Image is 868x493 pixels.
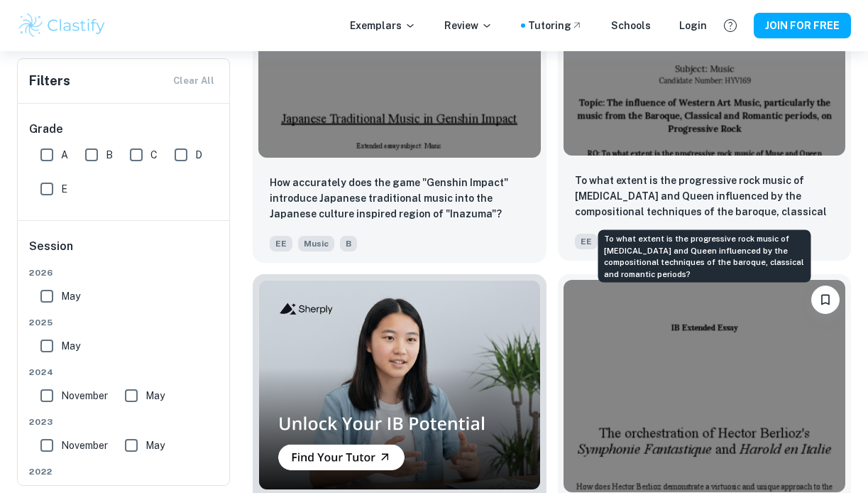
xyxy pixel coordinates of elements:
[61,438,108,453] span: November
[718,13,742,38] button: Help and Feedback
[611,18,651,33] a: Schools
[340,236,357,251] span: B
[61,181,67,197] span: E
[754,13,851,38] button: JOIN FOR FREE
[679,18,707,33] a: Login
[145,388,165,403] span: May
[106,147,113,163] span: B
[61,388,108,403] span: November
[575,234,598,249] span: EE
[195,147,202,163] span: D
[29,366,219,379] span: 2024
[29,266,219,279] span: 2026
[598,230,811,283] div: To what extent is the progressive rock music of [MEDICAL_DATA] and Queen influenced by the compos...
[29,465,219,478] span: 2022
[298,236,334,251] span: Music
[258,280,541,490] img: Thumbnail
[564,280,846,492] img: Music EE example thumbnail: How does Hector Berlioz demonstrate a vi
[270,236,292,251] span: EE
[29,238,219,266] h6: Session
[29,416,219,428] span: 2023
[29,121,219,138] h6: Grade
[29,71,70,91] h6: Filters
[17,11,107,40] img: Clastify logo
[350,18,416,33] p: Exemplars
[811,286,840,314] button: Please log in to bookmark exemplars
[61,147,68,163] span: A
[528,18,583,33] a: Tutoring
[29,316,219,329] span: 2025
[270,175,529,222] p: How accurately does the game "Genshin Impact" introduce Japanese traditional music into the Japan...
[61,338,80,354] span: May
[575,173,835,221] p: To what extent is the progressive rock music of Muse and Queen influenced by the compositional te...
[61,288,80,304] span: May
[145,438,165,453] span: May
[150,147,158,163] span: C
[444,18,493,33] p: Review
